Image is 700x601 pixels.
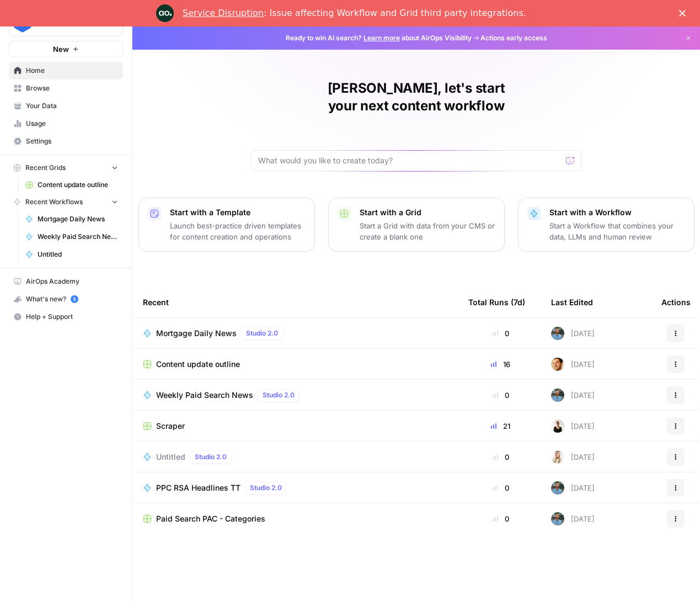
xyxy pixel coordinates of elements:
[156,421,185,432] span: Scraper
[263,390,295,400] span: Studio 2.0
[9,308,123,326] button: Help + Support
[551,512,564,525] img: cey2xrdcekjvnatjucu2k7sm827y
[26,119,118,129] span: Usage
[360,207,495,218] p: Start with a Grid
[26,136,118,146] span: Settings
[26,66,118,76] span: Home
[551,327,564,340] img: cey2xrdcekjvnatjucu2k7sm827y
[156,451,185,462] span: Untitled
[551,481,595,494] div: [DATE]
[183,8,264,18] a: Service Disruption
[250,483,282,493] span: Studio 2.0
[551,287,593,317] div: Last Edited
[518,198,694,252] button: Start with a WorkflowStart a Workflow that combines your data, LLMs and human review
[143,481,451,494] a: PPC RSA Headlines TTStudio 2.0
[468,513,533,524] div: 0
[551,419,564,433] img: ppmrwor7ca391jhppk7fn9g8e2e5
[9,132,123,150] a: Settings
[156,328,237,339] span: Mortgage Daily News
[480,33,547,43] span: Actions early access
[53,44,69,55] span: New
[9,97,123,115] a: Your Data
[156,359,240,370] span: Content update outline
[551,389,564,402] img: cey2xrdcekjvnatjucu2k7sm827y
[468,421,533,432] div: 21
[258,155,562,166] input: What would you like to create today?
[468,287,525,317] div: Total Runs (7d)
[26,312,118,322] span: Help + Support
[183,8,526,19] div: : Issue affecting Workflow and Grid third party integrations.
[9,194,123,210] button: Recent Workflows
[20,210,123,228] a: Mortgage Daily News
[9,62,123,79] a: Home
[328,198,505,252] button: Start with a GridStart a Grid with data from your CMS or create a blank one
[156,390,253,401] span: Weekly Paid Search News
[143,450,451,464] a: UntitledStudio 2.0
[661,287,691,317] div: Actions
[551,358,564,371] img: 7dkj40nmz46gsh6f912s7bk0kz0q
[468,451,533,462] div: 0
[286,33,472,43] span: Ready to win AI search? about AirOps Visibility
[143,421,451,432] a: Scraper
[9,290,123,308] button: What's new? 5
[246,328,278,338] span: Studio 2.0
[679,10,690,17] div: Close
[9,273,123,290] a: AirOps Academy
[38,180,118,190] span: Content update outline
[551,389,595,402] div: [DATE]
[170,220,306,242] p: Launch best-practice driven templates for content creation and operations
[38,232,118,242] span: Weekly Paid Search News
[156,513,265,524] span: Paid Search PAC - Categories
[195,452,227,462] span: Studio 2.0
[551,481,564,494] img: cey2xrdcekjvnatjucu2k7sm827y
[20,176,123,194] a: Content update outline
[73,296,76,302] text: 5
[143,287,451,317] div: Recent
[468,482,533,493] div: 0
[551,419,595,433] div: [DATE]
[551,450,564,464] img: 8biu2aragl1hibj76g81t6o0eon2
[26,101,118,111] span: Your Data
[71,295,78,303] a: 5
[468,390,533,401] div: 0
[549,220,685,242] p: Start a Workflow that combines your data, LLMs and human review
[170,207,306,218] p: Start with a Template
[138,198,315,252] button: Start with a TemplateLaunch best-practice driven templates for content creation and operations
[143,327,451,340] a: Mortgage Daily NewsStudio 2.0
[551,327,595,340] div: [DATE]
[25,197,83,207] span: Recent Workflows
[364,34,400,42] a: Learn more
[38,249,118,259] span: Untitled
[20,228,123,246] a: Weekly Paid Search News
[551,358,595,371] div: [DATE]
[549,207,685,218] p: Start with a Workflow
[468,359,533,370] div: 16
[26,276,118,286] span: AirOps Academy
[156,4,174,22] img: Profile image for Engineering
[9,159,123,176] button: Recent Grids
[551,450,595,464] div: [DATE]
[20,246,123,263] a: Untitled
[9,41,123,57] button: New
[9,115,123,132] a: Usage
[143,359,451,370] a: Content update outline
[38,214,118,224] span: Mortgage Daily News
[251,79,582,115] h1: [PERSON_NAME], let's start your next content workflow
[468,328,533,339] div: 0
[143,389,451,402] a: Weekly Paid Search NewsStudio 2.0
[25,163,66,173] span: Recent Grids
[360,220,495,242] p: Start a Grid with data from your CMS or create a blank one
[551,512,595,525] div: [DATE]
[9,79,123,97] a: Browse
[26,83,118,93] span: Browse
[9,291,122,307] div: What's new?
[156,482,241,493] span: PPC RSA Headlines TT
[143,513,451,524] a: Paid Search PAC - Categories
